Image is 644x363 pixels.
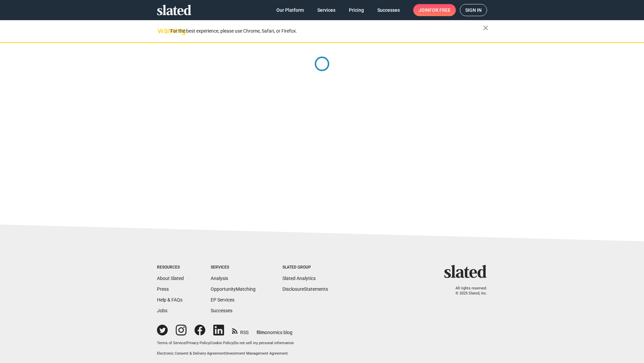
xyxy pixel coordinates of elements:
[157,297,182,302] a: Help & FAQs
[448,286,487,296] p: All rights reserved. © 2025 Slated, Inc.
[429,4,450,16] span: for free
[211,265,256,270] div: Services
[233,341,234,345] span: |
[419,4,450,16] span: Join
[210,341,211,345] span: |
[460,4,487,16] a: Sign in
[157,265,184,270] div: Resources
[157,351,225,356] a: Electronic Consent & Delivery Agreement
[211,297,234,302] a: EP Services
[413,4,456,16] a: Joinfor free
[232,325,249,336] a: RSS
[276,4,304,16] span: Our Platform
[271,4,309,16] a: Our Platform
[157,286,169,292] a: Press
[465,4,482,16] span: Sign in
[343,4,369,16] a: Pricing
[226,351,288,356] a: Investment Management Agreement
[234,341,294,346] button: Do not sell my personal information
[372,4,405,16] a: Successes
[312,4,341,16] a: Services
[211,341,233,345] a: Cookie Policy
[282,286,328,292] a: DisclosureStatements
[170,27,483,36] div: For the best experience, please use Chrome, Safari, or Firefox.
[282,265,328,270] div: Slated Group
[317,4,335,16] span: Services
[211,308,232,313] a: Successes
[377,4,400,16] span: Successes
[282,276,316,281] a: Slated Analytics
[257,330,265,335] span: film
[157,308,167,313] a: Jobs
[225,351,226,356] span: |
[349,4,364,16] span: Pricing
[157,276,184,281] a: About Slated
[211,276,228,281] a: Analysis
[186,341,210,345] a: Privacy Policy
[482,24,490,32] mat-icon: close
[257,324,292,336] a: filmonomics blog
[158,27,166,35] mat-icon: warning
[185,341,186,345] span: |
[211,286,256,292] a: OpportunityMatching
[157,341,185,345] a: Terms of Service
